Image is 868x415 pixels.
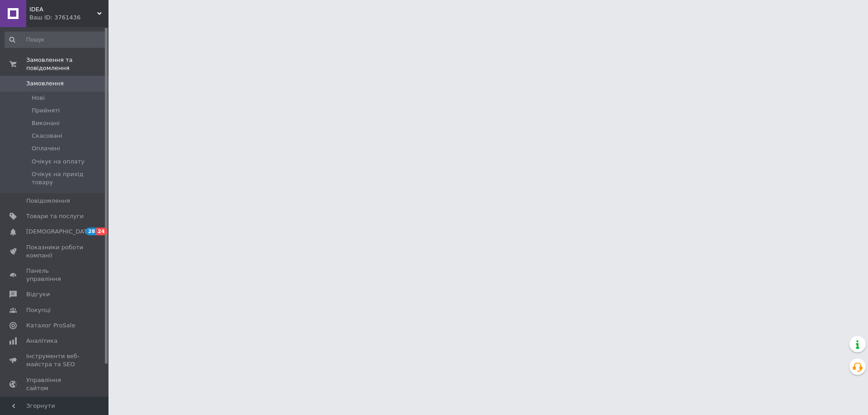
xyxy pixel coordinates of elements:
span: Скасовані [32,132,62,140]
div: Ваш ID: 3761436 [29,14,108,22]
span: Виконані [32,119,60,127]
span: Прийняті [32,107,60,115]
span: [DEMOGRAPHIC_DATA] [26,228,93,236]
span: 24 [96,228,107,235]
span: Очікує на прихід товару [32,170,106,187]
span: Повідомлення [26,197,70,205]
span: IDEA [29,5,97,14]
span: Каталог ProSale [26,322,75,330]
span: Показники роботи компанії [26,243,84,260]
span: Замовлення та повідомлення [26,56,108,72]
span: Очікує на оплату [32,158,85,166]
span: Оплачені [32,145,60,153]
span: Управління сайтом [26,376,84,392]
span: Товари та послуги [26,212,84,220]
input: Пошук [5,32,107,48]
span: Замовлення [26,79,64,88]
span: Відгуки [26,290,50,298]
span: Аналітика [26,337,57,345]
span: 28 [86,228,96,235]
span: Інструменти веб-майстра та SEO [26,352,84,368]
span: Панель управління [26,267,84,283]
span: Покупці [26,306,51,314]
span: Нові [32,94,45,102]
